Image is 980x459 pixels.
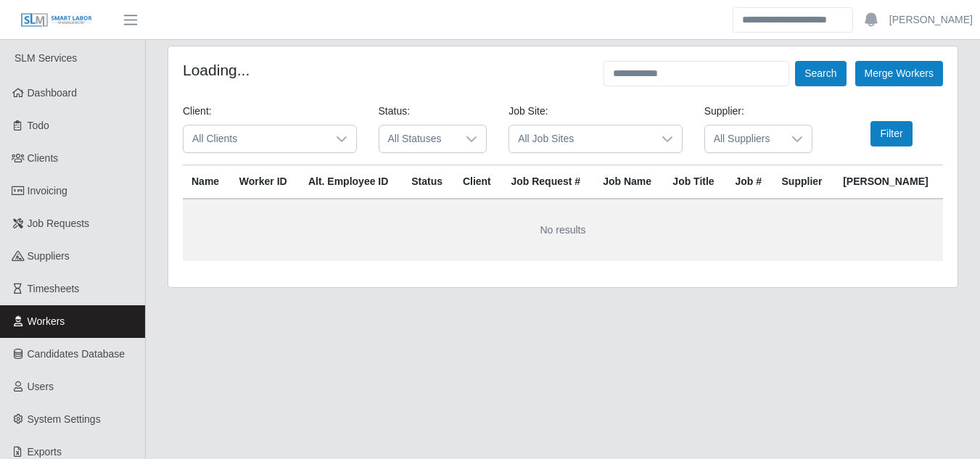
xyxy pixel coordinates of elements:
th: Job Request # [502,165,594,199]
span: Workers [28,315,65,327]
th: Client [454,165,503,199]
span: Suppliers [28,250,70,262]
span: All Suppliers [705,125,783,152]
span: Todo [28,120,49,131]
label: Job Site: [508,104,548,119]
label: Status: [379,104,411,119]
input: Search [733,7,853,33]
label: Supplier: [704,104,744,119]
span: Timesheets [28,283,80,294]
th: Job # [726,165,773,199]
span: Candidates Database [28,348,125,360]
th: Alt. Employee ID [300,165,403,199]
th: Job Name [594,165,664,199]
span: SLM Services [15,52,77,64]
span: Clients [28,152,59,164]
span: System Settings [28,413,101,425]
span: Invoicing [28,185,67,197]
span: Dashboard [28,87,78,99]
span: Job Requests [28,218,90,229]
h4: Loading... [183,61,250,79]
th: Supplier [773,165,835,199]
th: Name [183,165,231,199]
span: All Clients [184,125,327,152]
td: No results [183,199,943,261]
th: Job Title [664,165,726,199]
th: [PERSON_NAME] [834,165,943,199]
label: Client: [183,104,212,119]
span: Users [28,381,54,392]
span: All Job Sites [509,125,653,152]
th: Worker ID [231,165,300,199]
span: Exports [28,446,62,458]
span: All Statuses [379,125,458,152]
a: [PERSON_NAME] [889,12,973,28]
th: Status [403,165,454,199]
button: Search [795,61,846,86]
button: Filter [870,121,912,146]
button: Merge Workers [855,61,943,86]
img: SLM Logo [20,12,93,28]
